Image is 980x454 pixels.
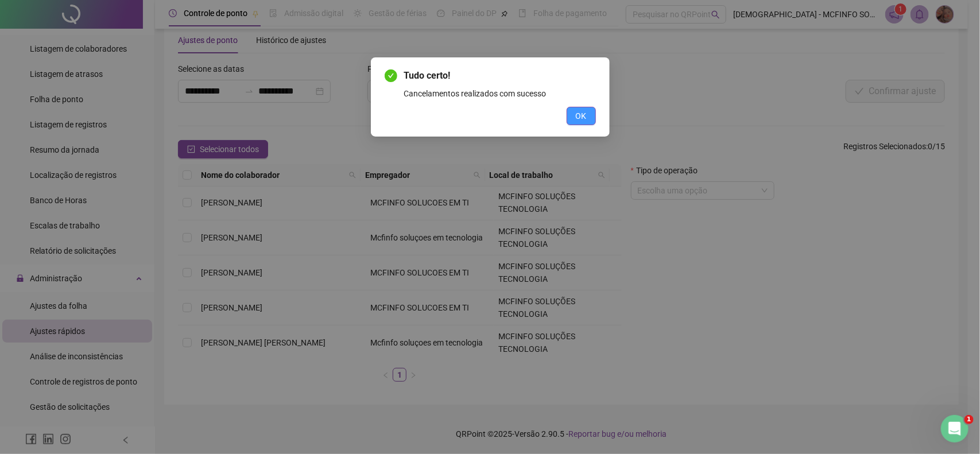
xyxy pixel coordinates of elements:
[576,110,587,122] span: OK
[964,415,974,424] span: 1
[941,415,969,443] iframe: Intercom live chat
[404,87,596,100] div: Cancelamentos realizados com sucesso
[404,69,596,83] span: Tudo certo!
[385,69,397,82] span: check-circle
[567,107,596,125] button: OK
